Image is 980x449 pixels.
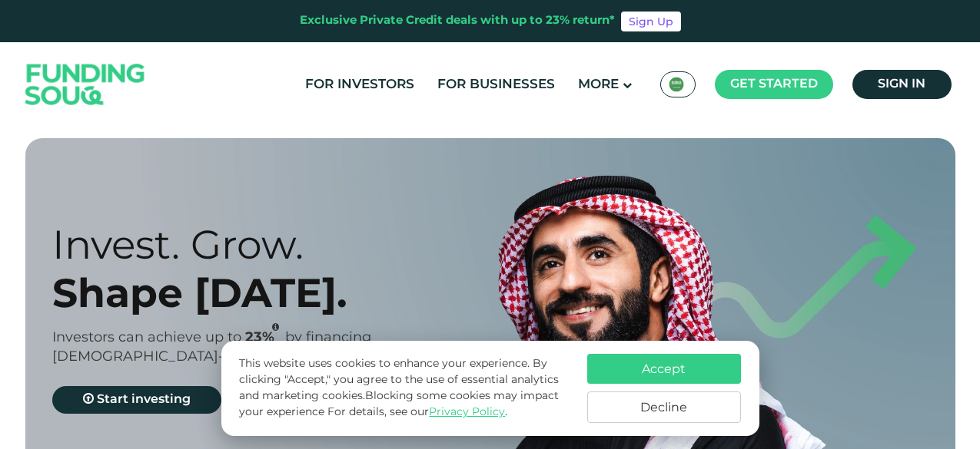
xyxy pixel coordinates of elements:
[301,72,418,97] a: For Investors
[621,12,681,31] a: Sign Up
[730,78,818,90] span: Get started
[52,269,517,317] div: Shape [DATE].
[52,331,377,364] span: by financing [DEMOGRAPHIC_DATA]-compliant businesses.
[327,407,507,418] span: For details, see our .
[669,77,684,92] img: SA Flag
[587,391,741,423] button: Decline
[578,78,619,91] span: More
[272,323,279,332] i: 23% IRR (expected) ~ 15% Net yield (expected)
[852,70,952,99] a: Sign in
[300,12,615,30] div: Exclusive Private Credit deals with up to 23% return*
[245,331,285,345] span: 23%
[239,356,571,421] p: This website uses cookies to enhance your experience. By clicking "Accept," you agree to the use ...
[52,331,241,345] span: Investors can achieve up to
[587,354,741,384] button: Accept
[52,386,221,414] a: Start investing
[429,407,505,418] a: Privacy Policy
[239,391,559,418] span: Blocking some cookies may impact your experience
[878,78,925,90] span: Sign in
[434,72,559,97] a: For Businesses
[97,394,191,405] span: Start investing
[10,46,161,124] img: Logo
[52,220,517,269] div: Invest. Grow.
